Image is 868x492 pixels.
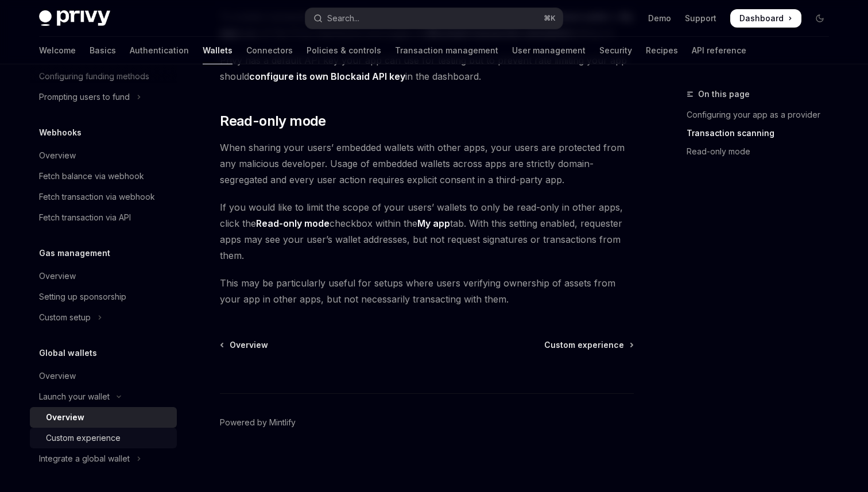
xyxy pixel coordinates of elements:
a: My app [417,218,450,230]
a: User management [512,37,586,64]
a: Fetch balance via webhook [30,166,177,187]
span: When sharing your users’ embedded wallets with other apps, your users are protected from any mali... [220,140,634,188]
a: Overview [30,266,177,286]
span: ⌘ K [544,14,556,23]
a: Welcome [39,37,76,64]
a: Support [685,13,716,24]
a: Connectors [246,37,293,64]
a: Security [599,37,632,64]
a: Policies & controls [307,37,381,64]
h5: Global wallets [39,346,97,360]
div: Custom setup [39,311,91,324]
button: Toggle Integrate a global wallet section [30,448,177,469]
span: Custom experience [544,339,624,351]
button: Toggle Custom setup section [30,307,177,328]
div: Search... [327,11,359,25]
a: Powered by Mintlify [220,417,296,428]
div: Overview [39,269,76,283]
a: Basics [90,37,116,64]
div: Fetch transaction via API [39,211,131,224]
div: Custom experience [46,431,121,445]
div: Fetch balance via webhook [39,169,144,183]
span: On this page [698,87,750,101]
a: Authentication [130,37,189,64]
a: Recipes [646,37,678,64]
div: Overview [46,410,84,424]
h5: Gas management [39,246,110,260]
span: Overview [230,339,268,351]
a: Configuring your app as a provider [687,106,838,124]
div: Launch your wallet [39,390,110,404]
a: Overview [221,339,268,351]
a: Overview [30,407,177,428]
a: API reference [692,37,746,64]
span: Dashboard [739,13,784,24]
div: Setting up sponsorship [39,290,126,304]
span: Read-only mode [220,112,326,130]
div: Overview [39,149,76,162]
strong: My app [417,218,450,229]
div: Integrate a global wallet [39,452,130,466]
span: This may be particularly useful for setups where users verifying ownership of assets from your ap... [220,275,634,307]
a: Demo [648,13,671,24]
div: Prompting users to fund [39,90,130,104]
button: Toggle dark mode [811,9,829,28]
a: Transaction scanning [687,124,838,142]
img: dark logo [39,10,110,26]
button: Open search [305,8,563,29]
strong: Read-only mode [256,218,330,229]
a: Transaction management [395,37,498,64]
a: Overview [30,145,177,166]
span: If you would like to limit the scope of your users’ wallets to only be read-only in other apps, c... [220,199,634,264]
a: Custom experience [30,428,177,448]
a: Custom experience [544,339,633,351]
a: Wallets [203,37,232,64]
div: Overview [39,369,76,383]
a: Fetch transaction via webhook [30,187,177,207]
a: Read-only mode [687,142,838,161]
h5: Webhooks [39,126,82,140]
a: Overview [30,366,177,386]
a: Dashboard [730,9,801,28]
a: Setting up sponsorship [30,286,177,307]
span: Privy has a default API key your app can use for testing but to prevent rate limiting your app sh... [220,52,634,84]
button: Toggle Prompting users to fund section [30,87,177,107]
a: Fetch transaction via API [30,207,177,228]
strong: configure its own Blockaid API key [249,71,405,82]
div: Fetch transaction via webhook [39,190,155,204]
button: Toggle Launch your wallet section [30,386,177,407]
